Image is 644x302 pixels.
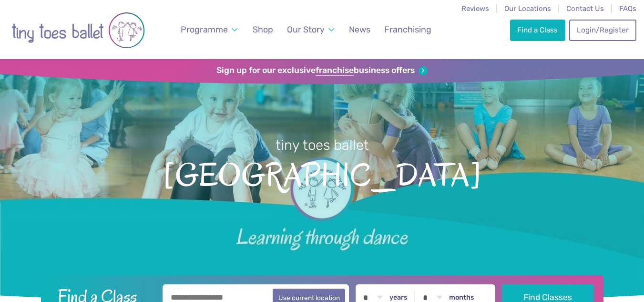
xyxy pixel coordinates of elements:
a: Our Locations [504,4,551,13]
span: Programme [181,24,228,34]
a: Franchising [380,19,436,41]
a: FAQs [619,4,636,13]
a: News [345,19,375,41]
a: Contact Us [566,4,604,13]
a: Find a Class [510,20,565,41]
img: tiny toes ballet [11,6,145,54]
strong: franchise [316,65,354,76]
span: News [349,24,370,34]
a: Our Story [283,19,339,41]
a: Sign up for our exclusivefranchisebusiness offers [216,65,428,76]
span: [GEOGRAPHIC_DATA] [17,155,627,193]
a: Programme [176,19,242,41]
label: years [389,293,408,302]
label: months [449,293,474,302]
span: Franchising [384,24,431,34]
a: Reviews [461,4,489,13]
a: Login/Register [569,20,636,41]
span: Shop [253,24,273,34]
small: tiny toes ballet [276,137,369,153]
a: Shop [248,19,277,41]
span: Our Story [287,24,325,34]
